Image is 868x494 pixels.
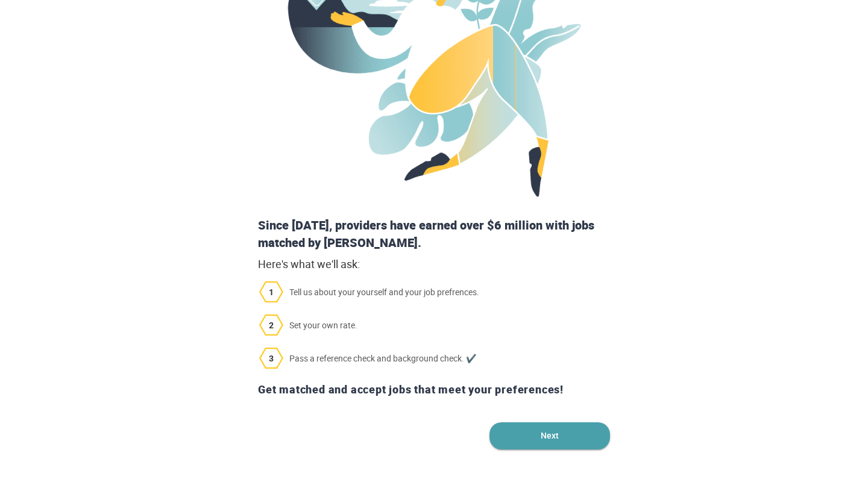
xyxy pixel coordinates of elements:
[253,281,615,302] span: Tell us about your yourself and your job prefrences.
[253,257,615,272] div: Here's what we'll ask:
[259,319,283,331] span: 2
[489,422,610,449] button: Next
[259,348,283,369] img: 3
[259,314,283,336] img: 2
[259,281,283,302] img: 1
[253,376,615,403] div: Get matched and accept jobs that meet your preferences!
[253,314,615,336] span: Set your own rate.
[259,286,283,298] span: 1
[259,352,283,364] span: 3
[253,348,615,369] span: Pass a reference check and background check. ✔️
[253,217,615,251] div: Since [DATE], providers have earned over $6 million with jobs matched by [PERSON_NAME].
